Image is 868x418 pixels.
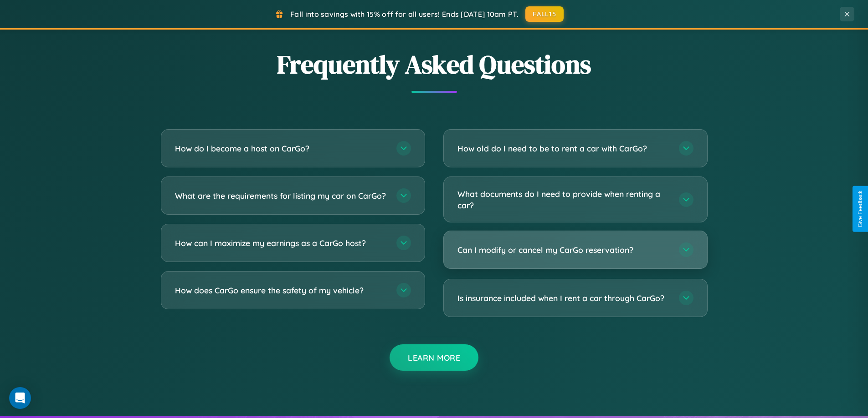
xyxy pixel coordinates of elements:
[175,143,387,154] h3: How do I become a host on CarGo?
[175,237,387,249] h3: How can I maximize my earnings as a CarGo host?
[9,387,31,409] div: Open Intercom Messenger
[457,188,670,211] h3: What documents do I need to provide when renting a car?
[175,190,387,201] h3: What are the requirements for listing my car on CarGo?
[457,143,670,154] h3: How old do I need to be to rent a car with CarGo?
[525,6,564,22] button: FALL15
[161,47,708,82] h2: Frequently Asked Questions
[857,191,863,227] div: Give Feedback
[457,244,670,256] h3: Can I modify or cancel my CarGo reservation?
[290,10,519,19] span: Fall into savings with 15% off for all users! Ends [DATE] 10am PT.
[175,285,387,296] h3: How does CarGo ensure the safety of my vehicle?
[457,292,670,304] h3: Is insurance included when I rent a car through CarGo?
[390,344,478,371] button: Learn More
